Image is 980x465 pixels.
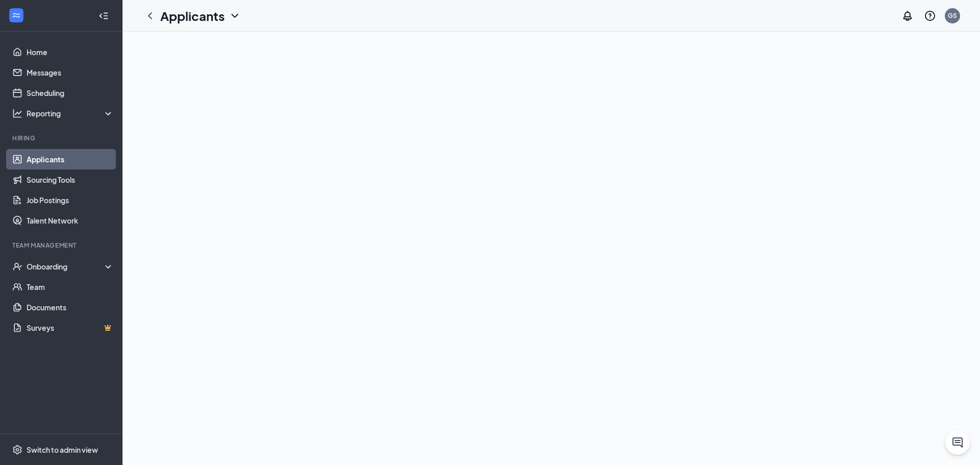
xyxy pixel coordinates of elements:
[27,297,114,317] a: Documents
[12,134,112,142] div: Hiring
[27,149,114,169] a: Applicants
[27,261,105,272] div: Onboarding
[27,317,114,338] a: SurveysCrown
[27,210,114,231] a: Talent Network
[229,10,241,22] svg: ChevronDown
[12,261,22,272] svg: UserCheck
[27,445,98,455] div: Switch to admin view
[951,436,964,449] svg: ChatActive
[12,241,112,250] div: Team Management
[12,445,22,455] svg: Settings
[945,430,970,455] button: ChatActive
[12,108,22,118] svg: Analysis
[99,11,109,21] svg: Collapse
[948,11,957,20] div: GS
[11,10,21,20] svg: WorkstreamLogo
[144,10,156,22] svg: ChevronLeft
[27,42,114,62] a: Home
[27,83,114,103] a: Scheduling
[924,10,936,22] svg: QuestionInfo
[27,190,114,210] a: Job Postings
[27,62,114,83] a: Messages
[27,108,114,118] div: Reporting
[27,169,114,190] a: Sourcing Tools
[160,7,225,25] h1: Applicants
[901,10,914,22] svg: Notifications
[27,277,114,297] a: Team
